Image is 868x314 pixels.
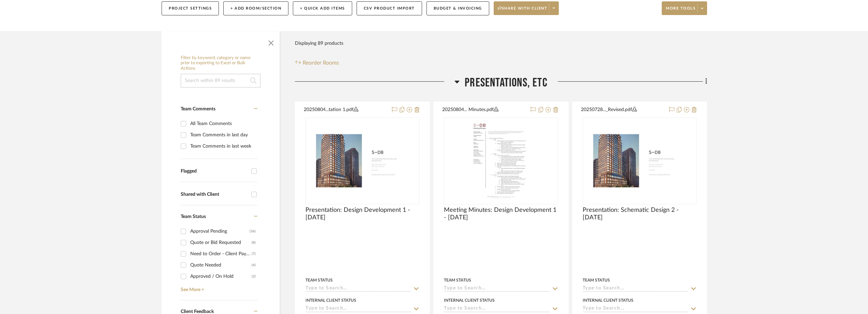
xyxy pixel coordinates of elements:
[583,124,696,197] img: Presentation: Schematic Design 2 - 07.28.2025
[306,124,419,197] img: Presentation: Design Development 1 - 08.04.2025
[181,107,215,111] span: Team Comments
[181,192,248,197] div: Shared with Client
[442,106,526,114] button: 20250804... Minutes.pdf
[583,277,610,283] div: Team Status
[181,309,214,314] span: Client Feedback
[581,106,665,114] button: 20250728..._Revised.pdf
[190,248,252,259] div: Need to Order - Client Payment Received
[305,297,356,303] div: Internal Client Status
[223,1,288,15] button: + Add Room/Section
[494,1,559,15] button: Share with client
[426,1,489,15] button: Budget & Invoicing
[498,6,548,16] span: Share with client
[293,1,352,15] button: + Quick Add Items
[305,277,333,283] div: Team Status
[304,106,388,114] button: 20250804...tation 1.pdf
[190,237,252,248] div: Quote or Bid Requested
[295,37,343,50] div: Displaying 89 products
[305,286,411,292] input: Type to Search…
[179,282,257,293] a: See More +
[444,306,550,312] input: Type to Search…
[162,1,219,15] button: Project Settings
[190,226,250,237] div: Approval Pending
[252,271,256,282] div: (2)
[303,59,339,67] span: Reorder Rooms
[190,129,256,140] div: Team Comments in last day
[357,1,422,15] button: CSV Product Import
[190,118,256,129] div: All Team Comments
[444,297,495,303] div: Internal Client Status
[444,277,471,283] div: Team Status
[444,286,550,292] input: Type to Search…
[181,55,260,71] h6: Filter by keyword, category or name prior to exporting to Excel or Bulk Actions
[583,286,688,292] input: Type to Search…
[583,206,697,221] span: Presentation: Schematic Design 2 - [DATE]
[190,141,256,152] div: Team Comments in last week
[250,226,256,237] div: (36)
[190,260,252,271] div: Quote Needed
[181,214,206,219] span: Team Status
[264,35,278,49] button: Close
[444,206,558,221] span: Meeting Minutes: Design Development 1 - [DATE]
[305,206,419,221] span: Presentation: Design Development 1 - [DATE]
[252,248,256,259] div: (7)
[252,237,256,248] div: (8)
[181,168,248,174] div: Flagged
[181,74,260,87] input: Search within 89 results
[583,297,633,303] div: Internal Client Status
[295,59,339,67] button: Reorder Rooms
[190,271,252,282] div: Approved / On Hold
[465,76,548,90] span: PRESENTATIONS, ETC
[252,260,256,271] div: (4)
[662,1,707,15] button: More tools
[583,306,688,312] input: Type to Search…
[468,118,534,204] img: Meeting Minutes: Design Development 1 - 08.04.2025
[305,306,411,312] input: Type to Search…
[666,6,695,16] span: More tools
